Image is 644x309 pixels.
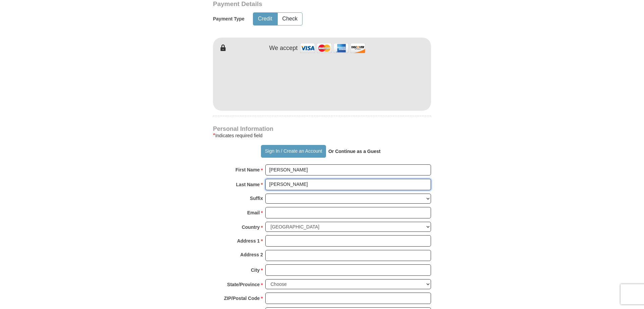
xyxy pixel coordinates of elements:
strong: Or Continue as a Guest [328,149,381,154]
strong: State/Province [227,280,260,289]
strong: First Name [235,165,260,174]
button: Check [278,13,302,25]
strong: Email [247,208,260,217]
button: Sign In / Create an Account [261,145,326,158]
img: credit cards accepted [299,41,366,55]
strong: Suffix [250,194,263,203]
h4: Personal Information [213,126,431,132]
h5: Payment Type [213,16,245,22]
strong: Address 1 [237,236,260,246]
button: Credit [253,13,277,25]
strong: Address 2 [240,250,263,259]
strong: City [251,265,260,275]
div: Indicates required field [213,132,431,140]
strong: ZIP/Postal Code [224,294,260,303]
strong: Last Name [236,180,260,189]
h3: Payment Details [213,0,384,8]
h4: We accept [269,45,298,52]
strong: Country [242,222,260,232]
